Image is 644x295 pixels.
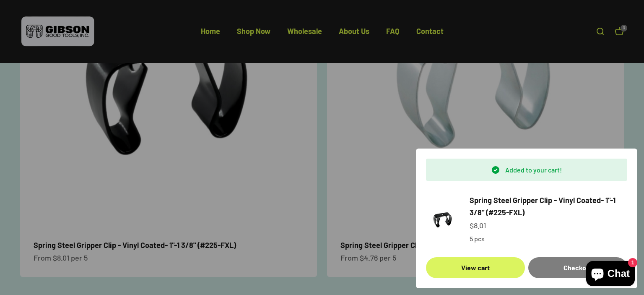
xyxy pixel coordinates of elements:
[528,257,627,278] button: Checkout
[470,194,627,219] a: Spring Steel Gripper Clip - Vinyl Coated- 1"-1 3/8" (#225-FXL)
[538,262,617,273] div: Checkout
[470,233,627,244] p: 5 pcs
[584,261,637,288] inbox-online-store-chat: Shopify online store chat
[426,202,460,236] img: Gripper clip, made & shipped from the USA!
[426,257,525,278] a: View cart
[426,159,627,181] div: Added to your cart!
[470,219,486,232] sale-price: $8.01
